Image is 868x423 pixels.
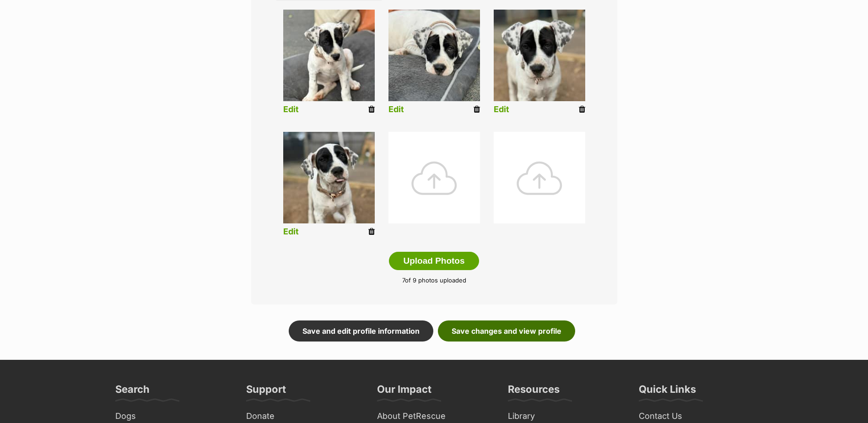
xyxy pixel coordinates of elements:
[494,105,509,114] a: Edit
[388,105,404,114] a: Edit
[246,383,286,401] h3: Support
[283,105,299,114] a: Edit
[438,320,575,342] a: Save changes and view profile
[639,383,696,401] h3: Quick Links
[289,320,433,342] a: Save and edit profile information
[388,10,480,101] img: listing photo
[508,383,560,401] h3: Resources
[283,10,375,101] img: listing photo
[283,132,375,223] img: listing photo
[377,383,431,401] h3: Our Impact
[265,276,604,285] p: of 9 photos uploaded
[115,383,150,401] h3: Search
[389,252,479,270] button: Upload Photos
[402,277,405,284] span: 7
[494,10,585,101] img: listing photo
[283,227,299,237] a: Edit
